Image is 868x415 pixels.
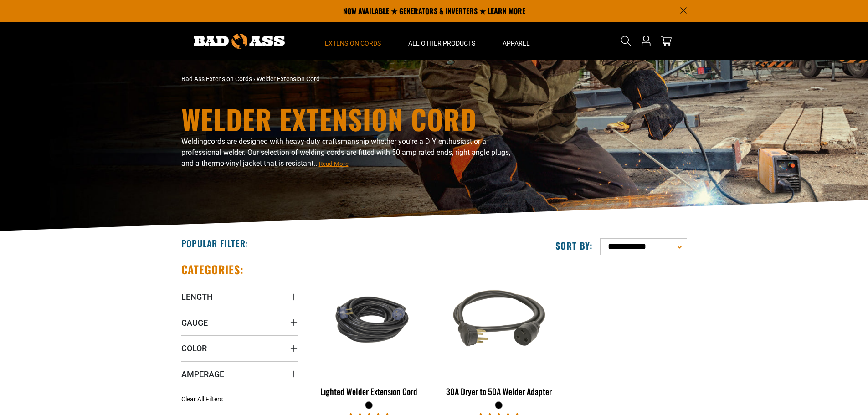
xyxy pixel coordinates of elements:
h2: Popular Filter: [181,237,248,249]
div: Lighted Welder Extension Cord [311,387,427,395]
label: Sort by: [555,240,593,251]
a: black Lighted Welder Extension Cord [311,262,427,401]
summary: Amperage [181,361,298,387]
span: › [253,75,255,82]
summary: Gauge [181,310,298,335]
span: Read More [319,160,349,167]
div: 30A Dryer to 50A Welder Adapter [441,387,557,395]
summary: Color [181,335,298,361]
img: black [312,284,426,354]
img: Bad Ass Extension Cords [194,34,285,49]
p: Welding [181,136,514,169]
span: Apparel [503,39,530,47]
summary: Apparel [489,22,544,60]
h2: Categories: [181,262,244,277]
h1: Welder Extension Cord [181,105,514,133]
summary: Length [181,284,298,309]
span: Gauge [181,318,208,328]
summary: Search [619,34,633,48]
nav: breadcrumbs [181,74,514,84]
span: Welder Extension Cord [257,75,320,82]
span: Length [181,292,213,302]
span: All Other Products [408,39,475,47]
img: black [442,267,556,372]
span: Amperage [181,369,224,379]
a: Clear All Filters [181,395,226,404]
span: Clear All Filters [181,395,223,403]
a: Bad Ass Extension Cords [181,75,252,82]
a: black 30A Dryer to 50A Welder Adapter [441,262,557,401]
span: Color [181,343,207,354]
summary: All Other Products [395,22,489,60]
span: cords are designed with heavy-duty craftsmanship whether you’re a DIY enthusiast or a professiona... [181,137,510,168]
summary: Extension Cords [311,22,395,60]
span: Extension Cords [325,39,381,47]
